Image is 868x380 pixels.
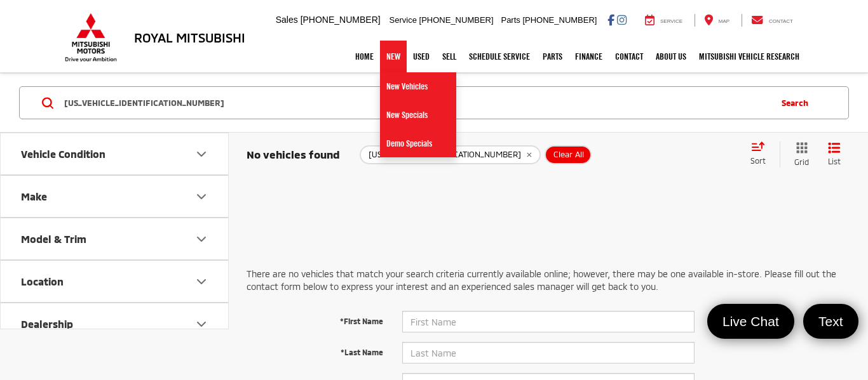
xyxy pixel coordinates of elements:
[380,101,456,129] a: New Specials
[716,313,785,330] span: Live Chat
[501,15,520,25] span: Parts
[436,41,463,72] a: Sell
[750,156,766,165] span: Sort
[463,41,536,72] a: Schedule Service: Opens in a new tab
[419,15,494,25] span: [PHONE_NUMBER]
[301,15,381,25] span: [PHONE_NUMBER]
[380,72,456,101] a: New Vehicles
[276,15,298,25] span: Sales
[21,148,105,160] div: Vehicle Condition
[693,41,806,72] a: Mitsubishi Vehicle Research
[742,14,803,27] a: Contact
[1,133,229,174] button: Vehicle ConditionVehicle Condition
[194,274,209,289] div: Location
[545,145,592,164] button: Clear All
[744,141,780,167] button: Select sort value
[194,232,209,247] div: Model & Trim
[134,30,245,44] h3: Royal Mitsubishi
[194,189,209,204] div: Make
[719,18,729,24] span: Map
[769,87,827,119] button: Search
[707,304,794,339] a: Live Chat
[21,275,64,287] div: Location
[407,41,436,72] a: Used
[349,41,380,72] a: Home
[803,304,858,339] a: Text
[649,41,693,72] a: About Us
[380,129,456,157] a: Demo Specials
[828,156,841,167] span: List
[635,14,692,27] a: Service
[617,15,627,25] a: Instagram: Click to visit our Instagram page
[402,342,695,364] input: Last Name
[390,15,417,25] span: Service
[769,18,793,24] span: Contact
[63,88,769,118] input: Search by Make, Model, or Keyword
[818,141,850,167] button: List View
[247,148,340,161] span: No vehicles found
[247,268,850,293] p: There are no vehicles that match your search criteria currently available online; however, there ...
[194,317,209,332] div: Dealership
[660,18,682,24] span: Service
[1,303,229,344] button: DealershipDealership
[402,311,695,332] input: First Name
[794,157,809,167] span: Grid
[21,190,47,202] div: Make
[609,41,649,72] a: Contact
[62,13,119,62] img: Mitsubishi
[569,41,609,72] a: Finance
[553,150,584,160] span: Clear All
[607,15,614,25] a: Facebook: Click to visit our Facebook page
[695,14,739,27] a: Map
[380,41,407,72] a: New
[812,313,850,330] span: Text
[369,150,521,160] span: [US_VEHICLE_IDENTIFICATION_NUMBER]
[360,145,541,164] button: remove JA4J3VA88SZ018865
[780,141,818,167] button: Grid View
[237,311,393,327] label: *First Name
[1,261,229,302] button: LocationLocation
[237,342,393,358] label: *Last Name
[1,218,229,259] button: Model & TrimModel & Trim
[21,233,86,245] div: Model & Trim
[21,318,73,330] div: Dealership
[194,147,209,162] div: Vehicle Condition
[522,15,597,25] span: [PHONE_NUMBER]
[536,41,569,72] a: Parts: Opens in a new tab
[1,176,229,217] button: MakeMake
